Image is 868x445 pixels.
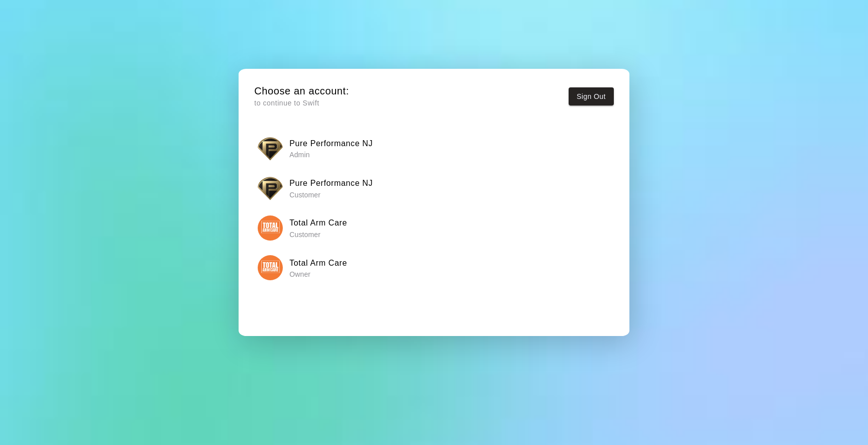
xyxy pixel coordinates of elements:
p: to continue to Swift [254,98,349,108]
button: Total Arm CareTotal Arm Care Customer [254,212,614,244]
img: Total Arm Care [258,215,283,241]
button: Pure Performance NJPure Performance NJ Admin [254,133,614,164]
h6: Pure Performance NJ [289,137,373,150]
p: Owner [289,269,347,279]
button: Pure Performance NJPure Performance NJ Customer [254,172,614,204]
button: Total Arm CareTotal Arm Care Owner [254,252,614,284]
h6: Total Arm Care [289,257,347,270]
h6: Pure Performance NJ [289,177,373,190]
h6: Total Arm Care [289,216,347,230]
h5: Choose an account: [254,84,349,98]
p: Customer [289,230,347,240]
p: Customer [289,190,373,200]
img: Total Arm Care [258,255,283,280]
img: Pure Performance NJ [258,136,283,161]
button: Sign Out [569,87,614,106]
p: Admin [289,150,373,160]
img: Pure Performance NJ [258,176,283,201]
